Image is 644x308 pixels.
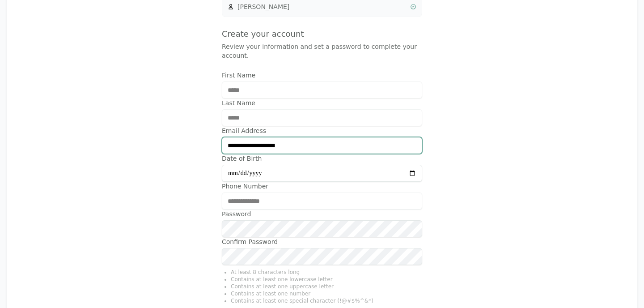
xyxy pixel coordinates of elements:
label: Email Address [222,126,422,135]
label: Password [222,210,422,218]
h4: Create your account [222,28,422,40]
label: Phone Number [222,182,422,191]
li: At least 8 characters long [231,269,422,276]
span: [PERSON_NAME] [237,2,407,11]
label: Last Name [222,98,422,107]
p: Review your information and set a password to complete your account. [222,42,422,60]
li: Contains at least one lowercase letter [231,276,422,283]
li: Contains at least one special character (!@#$%^&*) [231,297,422,304]
label: First Name [222,71,422,80]
label: Confirm Password [222,237,422,246]
label: Date of Birth [222,154,422,163]
li: Contains at least one number [231,290,422,297]
li: Contains at least one uppercase letter [231,283,422,290]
